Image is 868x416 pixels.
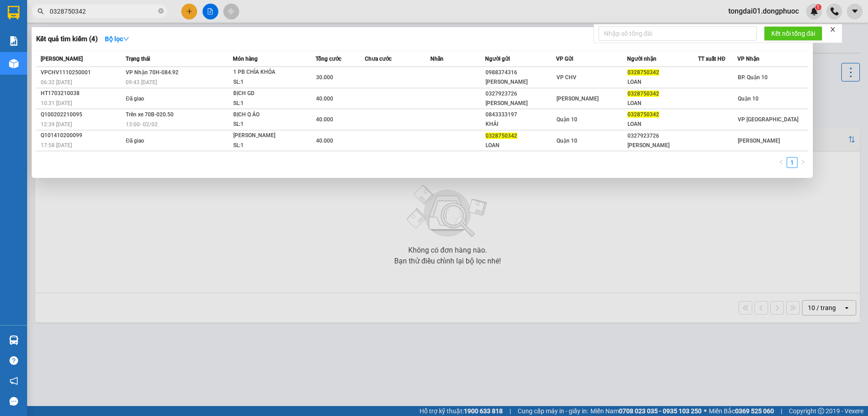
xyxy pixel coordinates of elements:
[41,56,83,62] span: [PERSON_NAME]
[126,111,174,118] span: Trên xe 70B-020.50
[738,74,768,81] span: BP. Quận 10
[627,69,659,76] span: 0328750342
[830,26,836,33] span: close
[9,397,18,406] span: message
[627,141,698,150] div: [PERSON_NAME]
[556,56,573,62] span: VP Gửi
[233,89,301,99] div: BỊCH GD
[627,131,698,141] div: 0327923726
[8,6,19,19] img: logo-vxr
[233,110,301,120] div: BỊCH Q ÁO
[316,96,333,102] span: 40.000
[41,142,72,148] span: 17:58 [DATE]
[738,116,798,123] span: VP [GEOGRAPHIC_DATA]
[41,68,123,77] div: VPCHV1110250001
[126,138,144,144] span: Đã giao
[627,56,656,62] span: Người nhận
[38,8,44,14] span: search
[365,56,392,62] span: Chưa cước
[233,99,301,109] div: SL: 1
[233,77,301,87] div: SL: 1
[158,8,164,14] span: close-circle
[50,6,156,16] input: Tìm tên, số ĐT hoặc mã đơn
[738,138,780,144] span: [PERSON_NAME]
[316,56,341,62] span: Tổng cước
[486,68,556,77] div: 0988374316
[797,157,808,168] button: right
[778,159,784,165] span: left
[737,56,759,62] span: VP Nhận
[776,157,787,168] li: Previous Page
[557,74,576,81] span: VP CHV
[126,121,158,128] span: 13:00 - 02/02
[486,89,556,99] div: 0327923726
[430,56,443,62] span: Nhãn
[797,157,808,168] li: Next Page
[738,96,759,102] span: Quận 10
[41,121,72,128] span: 12:39 [DATE]
[9,36,19,46] img: solution-icon
[126,96,144,102] span: Đã giao
[485,56,510,62] span: Người gửi
[36,34,98,44] h3: Kết quả tìm kiếm ( 4 )
[41,110,123,120] div: Q100202210095
[41,79,72,86] span: 06:32 [DATE]
[126,69,179,76] span: VP Nhận 70H-084.92
[316,74,333,81] span: 30.000
[41,131,123,140] div: Q101410200099
[557,116,577,123] span: Quận 10
[599,26,757,41] input: Nhập số tổng đài
[158,7,164,16] span: close-circle
[486,77,556,87] div: [PERSON_NAME]
[627,120,698,129] div: LOAN
[316,138,333,144] span: 40.000
[627,91,659,97] span: 0328750342
[233,141,301,151] div: SL: 1
[486,99,556,108] div: [PERSON_NAME]
[126,56,150,62] span: Trạng thái
[776,157,787,168] button: left
[486,120,556,129] div: KHẢI
[233,56,258,62] span: Món hàng
[41,100,72,106] span: 10:31 [DATE]
[764,26,822,41] button: Kết nối tổng đài
[486,141,556,150] div: LOAN
[627,99,698,108] div: LOAN
[557,138,577,144] span: Quận 10
[98,32,137,46] button: Bộ lọcdown
[9,377,18,385] span: notification
[9,356,18,365] span: question-circle
[105,35,129,43] strong: Bộ lọc
[233,67,301,77] div: 1 PB CHÌA KHÓA
[41,89,123,98] div: HT1703210038
[627,111,659,118] span: 0328750342
[787,158,797,167] a: 1
[787,157,797,168] li: 1
[800,159,806,165] span: right
[486,133,517,139] span: 0328750342
[316,116,333,123] span: 40.000
[9,59,19,68] img: warehouse-icon
[771,29,815,38] span: Kết nối tổng đài
[486,110,556,120] div: 0843333197
[557,96,599,102] span: [PERSON_NAME]
[698,56,726,62] span: TT xuất HĐ
[123,36,129,42] span: down
[233,131,301,141] div: [PERSON_NAME]
[233,120,301,129] div: SL: 1
[627,77,698,87] div: LOAN
[9,335,19,345] img: warehouse-icon
[126,79,157,86] span: 09:43 [DATE]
